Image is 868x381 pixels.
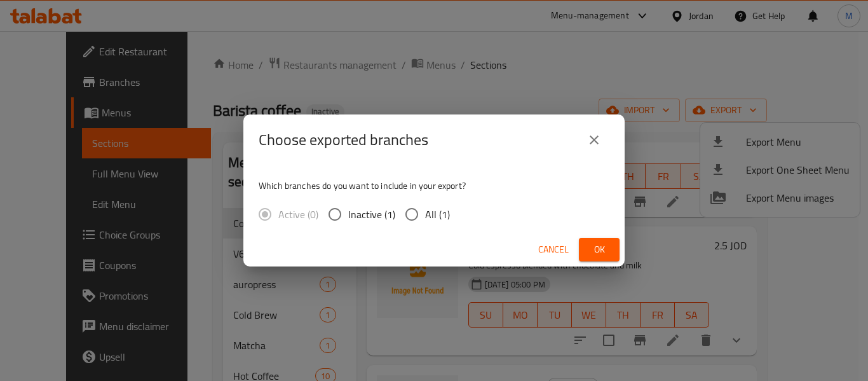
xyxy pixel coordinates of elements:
[348,207,395,222] span: Inactive (1)
[425,207,450,222] span: All (1)
[579,238,620,261] button: Ok
[259,179,609,192] p: Which branches do you want to include in your export?
[533,238,574,261] button: Cancel
[259,130,428,150] h2: Choose exported branches
[579,125,609,155] button: close
[589,242,609,258] span: Ok
[278,207,318,222] span: Active (0)
[538,242,569,258] span: Cancel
